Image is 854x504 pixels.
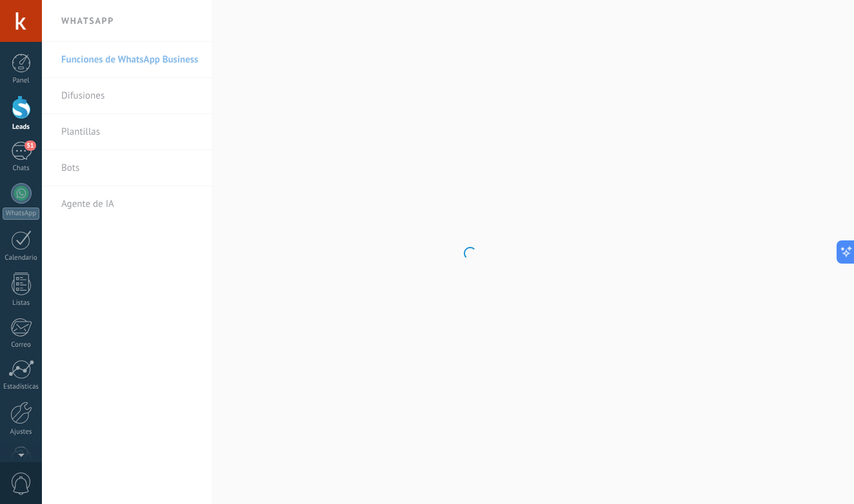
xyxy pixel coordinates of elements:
[3,123,40,131] div: Leads
[3,383,40,391] div: Estadísticas
[3,254,40,262] div: Calendario
[3,341,40,349] div: Correo
[3,77,40,85] div: Panel
[25,141,35,151] span: 51
[3,208,39,220] div: WhatsApp
[3,428,40,436] div: Ajustes
[3,164,40,173] div: Chats
[3,299,40,307] div: Listas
